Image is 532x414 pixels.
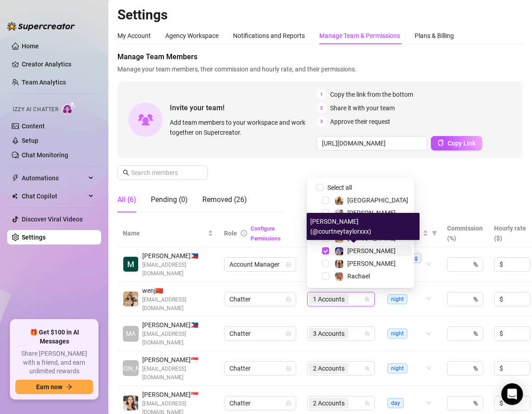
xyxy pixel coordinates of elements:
span: Share [PERSON_NAME] with a friend, and earn unlimited rewards [15,349,93,376]
span: wenj 🇨🇳 [142,286,213,296]
span: [PERSON_NAME] [107,363,155,373]
div: Open Intercom Messenger [501,383,523,405]
div: Notifications and Reports [233,31,305,41]
span: 2 Accounts [309,398,349,409]
span: Copy Link [448,140,476,147]
span: 1 Accounts [309,294,349,305]
img: Meludel Ann Co [123,257,138,272]
span: 3 Accounts [313,329,345,339]
span: Select tree node [322,260,329,267]
span: [EMAIL_ADDRESS][DOMAIN_NAME] [142,365,213,382]
a: Home [22,42,39,50]
div: Removed (26) [202,194,247,205]
span: lock [286,262,291,267]
img: Mellanie [335,260,343,268]
span: Select all [324,183,355,193]
span: [EMAIL_ADDRESS][DOMAIN_NAME] [142,296,213,313]
span: day [387,398,404,408]
span: lock [286,366,291,371]
button: Earn nowarrow-right [15,380,93,394]
a: Team Analytics [22,79,66,86]
span: info-circle [241,230,247,236]
a: Creator Analytics [22,57,94,71]
span: 3 [317,117,327,127]
div: My Account [117,31,151,41]
span: Add team members to your workspace and work together on Supercreator. [170,118,313,137]
span: Chatter [229,327,291,340]
span: Select tree node [322,209,329,216]
span: [PERSON_NAME] 🇸🇬 [142,355,213,365]
input: Search members [131,168,195,178]
a: Settings [22,234,46,241]
div: Manage Team & Permissions [319,31,400,41]
span: Izzy AI Chatter [13,105,58,114]
a: Chat Monitoring [22,151,68,159]
span: Invite your team! [170,102,317,113]
img: Kelsey [335,209,343,217]
span: Rachael [347,273,370,280]
span: [PERSON_NAME] [347,260,396,267]
span: Chatter [229,362,291,375]
span: 2 [317,103,327,113]
span: [PERSON_NAME] [347,209,396,216]
span: team [364,331,370,336]
span: 1 [317,89,327,99]
span: 1 Accounts [313,294,345,304]
span: filter [432,231,437,236]
span: Role [224,230,237,237]
img: AI Chatter [62,102,76,115]
span: Approve their request [330,117,390,127]
span: MA [126,329,135,339]
span: night [387,363,407,373]
div: [PERSON_NAME] (@courtneytaylorxxx) [307,213,420,240]
span: arrow-right [66,384,72,390]
span: 2 Accounts [313,398,345,408]
span: search [123,169,129,176]
span: [PERSON_NAME] 🇸🇬 [142,390,213,400]
span: Manage your team members, their commission and hourly rate, and their permissions. [117,64,523,74]
span: Account Manager [229,258,291,271]
img: wenj [123,292,138,306]
span: thunderbolt [12,174,19,182]
span: [PERSON_NAME] 🇵🇭 [142,320,213,330]
img: Rachael [335,273,343,281]
span: 2 Accounts [313,363,345,373]
a: Discover Viral Videos [22,216,83,223]
span: copy [438,140,444,146]
th: Commission (%) [442,220,489,247]
span: filter [430,226,439,240]
div: All (6) [117,194,136,205]
div: Agency Workspace [165,31,219,41]
div: Plans & Billing [415,31,454,41]
span: lock [286,296,291,302]
img: Chat Copilot [12,193,18,199]
span: [PERSON_NAME] [347,247,396,254]
span: [GEOGRAPHIC_DATA] [347,197,408,204]
span: lock [286,400,291,406]
span: lock [286,331,291,336]
button: Copy Link [431,136,482,151]
span: Name [123,228,206,238]
span: Chat Copilot [22,189,86,203]
span: Chatter [229,292,291,306]
img: Courtney [335,247,343,255]
a: Configure Permissions [251,226,280,242]
span: 🎁 Get $100 in AI Messages [15,328,93,346]
a: Content [22,122,45,130]
span: Manage Team Members [117,52,523,62]
h2: Settings [117,6,523,24]
span: team [364,296,370,302]
span: [EMAIL_ADDRESS][DOMAIN_NAME] [142,261,213,278]
span: Chatter [229,396,291,410]
span: Select tree node [322,273,329,280]
img: logo-BBDzfeDw.svg [7,22,75,31]
span: [EMAIL_ADDRESS][DOMAIN_NAME] [142,330,213,347]
div: Pending (0) [151,194,188,205]
span: Earn now [36,383,62,390]
img: Kaye Castillano [123,395,138,410]
span: 3 Accounts [309,328,349,339]
span: team [364,366,370,371]
span: Select tree node [322,247,329,254]
a: Setup [22,137,38,144]
span: Share it with your team [330,103,395,113]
